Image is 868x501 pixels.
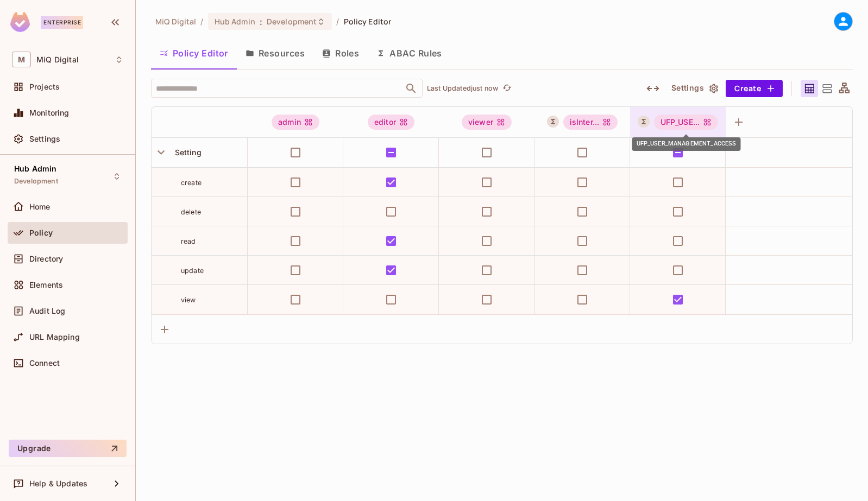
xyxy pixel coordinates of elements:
button: Resources [237,40,313,67]
span: Help & Updates [29,479,87,488]
span: Hub Admin [215,16,255,27]
div: viewer [462,115,512,130]
span: isInternalUser [563,115,618,130]
button: A User Set is a dynamically conditioned role, grouping users based on real-time criteria. [638,116,650,128]
img: SReyMgAAAABJRU5ErkJggg== [10,12,30,32]
span: : [259,17,263,26]
div: isInter... [563,115,618,130]
div: UFP_USE... [654,115,719,130]
span: Elements [29,281,63,289]
span: Home [29,202,51,211]
span: Click to refresh data [498,82,513,95]
span: Policy [29,229,53,237]
span: delete [181,208,201,216]
button: Create [726,80,783,97]
div: UFP_USER_MANAGEMENT_ACCESS [632,137,741,151]
button: ABAC Rules [368,40,451,67]
div: Enterprise [41,16,83,29]
span: Hub Admin [14,164,56,173]
span: update [181,267,204,275]
button: Policy Editor [151,40,237,67]
span: URL Mapping [29,333,80,341]
span: Settings [29,135,60,143]
li: / [336,16,339,27]
span: create [181,179,202,187]
span: Workspace: MiQ Digital [36,55,79,64]
li: / [200,16,203,27]
button: refresh [500,82,513,95]
div: editor [368,115,414,130]
button: Roles [313,40,368,67]
button: Settings [667,80,721,97]
span: Monitoring [29,109,70,117]
span: M [12,52,31,67]
span: view [181,296,196,304]
span: Policy Editor [344,16,392,27]
span: UFP_USER_MANAGEMENT_ACCESS [654,115,719,130]
span: Development [267,16,317,27]
button: Upgrade [9,440,127,457]
span: Setting [171,148,202,157]
span: Directory [29,255,63,263]
span: Audit Log [29,307,65,315]
span: Projects [29,83,60,91]
span: Development [14,177,58,186]
div: admin [272,115,319,130]
span: Connect [29,359,60,367]
button: Open [404,81,419,96]
button: A User Set is a dynamically conditioned role, grouping users based on real-time criteria. [547,116,559,128]
p: Last Updated just now [427,84,498,93]
span: read [181,237,196,245]
span: the active workspace [155,16,196,27]
span: refresh [502,83,512,94]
